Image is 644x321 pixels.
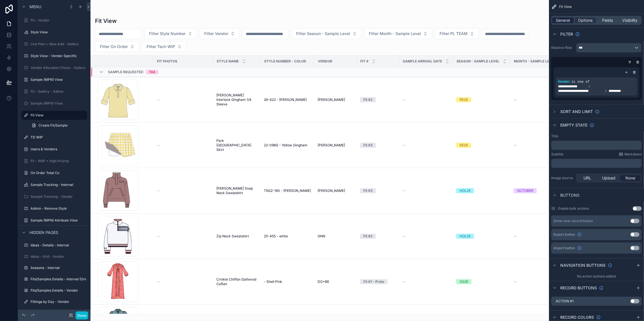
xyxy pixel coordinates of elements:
label: Fit View [31,113,84,118]
a: Markdown [619,152,642,157]
a: Sample (MPN) Attribute View [21,216,87,225]
label: Sample (MPN) View [31,77,86,82]
label: Fits/Samples Details - Internal (Original) [31,277,94,281]
label: Style View - Vendor Specific [31,54,86,58]
span: Season - Sample Level [456,59,499,64]
span: is one of [571,80,590,84]
a: Seasons - Internal [21,263,87,272]
button: Done [76,311,88,320]
div: 744 [149,70,155,74]
label: Style View [31,30,86,34]
label: Users & Vendors [31,147,86,151]
label: Sample (MPN) View [31,101,86,106]
a: Sample (MPN) View [21,99,87,108]
label: Subtitle [551,152,563,157]
span: Fit # [360,59,369,64]
span: Filter [560,31,573,37]
label: Fits/Samples Details - Vendor [31,288,86,293]
label: TD WIP [31,135,86,140]
label: Image source [551,176,574,180]
label: Action #1 [556,299,574,303]
span: Visibility [623,18,638,23]
label: Title [551,134,558,138]
label: Ideas - Grid - Vendor [31,254,86,259]
span: General [556,18,570,23]
a: On Order Total Co [21,168,87,177]
label: Fit - WIIP + High Priority [31,159,86,163]
label: Fit - Vendor [31,18,86,23]
a: Admin - Remove Style [21,204,87,213]
span: Sort And Limit [560,109,593,114]
span: Style Number - Color [264,59,306,64]
label: Relative filter [551,45,574,50]
span: Options [578,18,593,23]
a: Sample Tracking - Vendor [21,192,87,201]
label: Vendor Allocation Check - Gallery [31,66,86,70]
label: Enable bulk actions [558,206,589,211]
span: Create Fit/Sample [38,123,68,128]
a: Fit - Gallery - Admin [21,87,87,96]
label: Admin - Remove Style [31,206,86,211]
div: No action buttons added [549,272,644,281]
div: Show new record button [553,219,593,223]
span: Hidden pages [29,230,58,235]
span: Fit View [559,5,572,9]
a: Sample Tracking - Internal [21,180,87,189]
span: Record buttons [560,285,597,291]
a: Users & Vendors [21,145,87,154]
a: TD WIP [21,133,87,142]
a: Style View [21,28,87,37]
span: Fields [602,18,613,23]
a: Create Fit/Sample [28,121,87,130]
label: Fittings by Day - Vendor [31,300,86,304]
label: Line Plan + New Add - Gallery [31,42,86,46]
span: Fit Photos [157,59,177,64]
a: Fits/Samples Details - Internal (Original) [21,275,87,284]
a: Fittings by Day - Vendor [21,297,87,306]
span: None [626,175,636,181]
span: Empty state [560,122,587,128]
span: Vendor [558,80,570,84]
label: Ideas - Details - Internal [31,243,86,248]
span: Sample Arrival Date [403,59,442,64]
span: Menu [29,4,41,10]
div: scrollable content [551,159,642,168]
span: Markdown [624,152,642,157]
a: Vendor Allocation Check - Gallery [21,63,87,72]
span: Navigation buttons [560,263,606,268]
a: Ideas - Details - Internal [21,241,87,250]
span: Upload [602,175,616,181]
span: Import button [553,246,575,250]
a: Fit View [21,111,87,120]
label: Sample (MPN) Attribute View [31,218,86,223]
span: Vendor [318,59,332,64]
a: Style View - Vendor Specific [21,51,87,60]
a: Fit - WIIP + High Priority [21,157,87,166]
span: Sample Requested [108,70,143,74]
a: Line Plan + New Add - Gallery [21,40,87,49]
div: scrollable content [551,141,642,150]
label: Fit - Gallery - Admin [31,89,86,94]
label: Sample Tracking - Internal [31,183,86,187]
label: Sample Tracking - Vendor [31,194,86,199]
span: Buttons [560,192,580,198]
span: STYLE NAME [217,59,239,64]
a: Fits/Samples Details - Vendor [21,286,87,295]
span: MONTH - SAMPLE LEVEL [514,59,556,64]
a: Ideas - Grid - Vendor [21,252,87,261]
span: Export button [553,232,575,237]
a: Fit - Vendor [21,16,87,25]
span: URL [584,175,591,181]
label: Seasons - Internal [31,266,86,270]
a: Sample (MPN) View [21,75,87,84]
label: On Order Total Co [31,171,86,175]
